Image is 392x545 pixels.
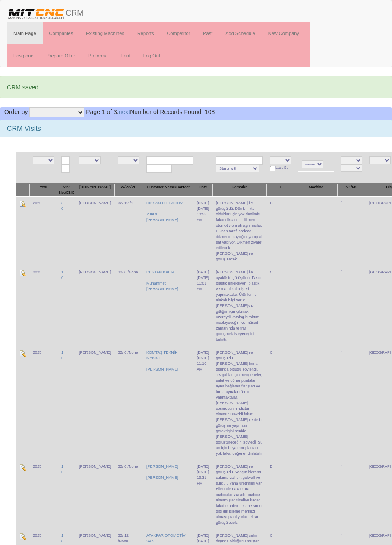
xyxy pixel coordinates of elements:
td: 32/ 6 /None [114,346,143,460]
th: [DOMAIN_NAME] [76,183,114,197]
td: / [337,266,366,346]
img: Edit [19,533,26,540]
td: Last St. [266,152,295,183]
th: Machine [295,183,337,197]
td: / [337,196,366,266]
td: [PERSON_NAME] [76,346,114,460]
a: KOMTAŞ TEKNİK MAKİNE [146,350,177,360]
a: next [119,108,130,115]
td: 32/ 12 /1 [114,196,143,266]
th: T [266,183,295,197]
a: 1 [61,533,63,538]
a: 1 [61,350,63,355]
a: [PERSON_NAME] [146,475,178,480]
img: Edit [19,350,26,357]
a: 3 [61,201,63,205]
img: Edit [19,200,26,207]
td: [PERSON_NAME] [76,196,114,266]
div: [DATE] 13:31 PM [197,469,209,486]
th: M1/M2 [337,183,366,197]
td: 2025 [29,266,58,346]
a: 1 [61,270,63,274]
th: Visit No./CNC [58,183,76,197]
th: Customer Name/Contact [143,183,193,197]
td: [PERSON_NAME] [76,266,114,346]
th: W/VA/VB [114,183,143,197]
a: Muhammet [PERSON_NAME] [146,281,178,291]
span: Page 1 of 3. [86,108,119,115]
a: CRM [0,0,90,22]
a: Past [196,22,219,44]
div: [DATE] 11:10 AM [197,355,209,372]
a: Existing Machines [79,22,131,44]
a: ATAKPAR OTOMOTİV SAN [146,533,185,543]
a: 0 [61,470,63,474]
td: / [337,460,366,529]
a: 0 [61,356,63,360]
td: ---- [143,266,193,346]
td: [DATE] [193,460,212,529]
a: New Company [262,22,306,44]
a: 0 [61,539,63,543]
a: 0 [61,206,63,211]
th: Year [29,183,58,197]
a: DİKSAN OTOMOTİV [146,201,183,205]
td: [PERSON_NAME] ile görüşüldü. Dün birlikte oldukları için yok denilmiş fakat diksan ile dikmen oto... [212,196,266,266]
td: [PERSON_NAME] [76,460,114,529]
td: / [337,346,366,460]
td: C [266,196,295,266]
a: Companies [43,22,80,44]
a: Reports [131,22,161,44]
td: [PERSON_NAME] ile görüşüldü. [PERSON_NAME] firma dışında olduğu söylendi. Tezgahlar için mengenel... [212,346,266,460]
a: Prepare Offer [40,45,81,67]
td: 32/ 6 /None [114,266,143,346]
td: [DATE] [193,346,212,460]
img: header.png [7,7,66,20]
a: 0 [61,276,63,280]
td: [DATE] [193,196,212,266]
td: 32/ 6 /None [114,460,143,529]
a: Proforma [82,45,114,67]
a: Main Page [7,22,43,44]
td: 2025 [29,196,58,266]
td: [PERSON_NAME] ile ayaküstü görüşüldü. Fason plastik enjeksiyon, plastik ve matal kalıp işleri yap... [212,266,266,346]
a: Print [114,45,137,67]
th: Date [193,183,212,197]
img: Edit [19,464,26,471]
td: [PERSON_NAME] ile görüşüldü. Yangın hidrantı sulama valfleri, çekvalf ve sürgülü vana üretimleri ... [212,460,266,529]
span: Number of Records Found: 108 [86,108,215,115]
a: 1 [61,464,63,469]
td: ---- [143,346,193,460]
a: [PERSON_NAME] [146,367,178,371]
td: C [266,266,295,346]
h3: CRM Visits [7,125,385,133]
a: [PERSON_NAME] [146,464,178,469]
img: Edit [19,269,26,276]
a: Log Out [137,45,167,67]
td: 2025 [29,460,58,529]
td: B [266,460,295,529]
div: [DATE] 10:55 AM [197,206,209,223]
div: [DATE] 11:01 AM [197,275,209,292]
td: ---- [143,460,193,529]
td: C [266,346,295,460]
td: 2025 [29,346,58,460]
th: Remarks [212,183,266,197]
a: Postpone [7,45,40,67]
a: DESTAN KALIP [146,270,174,274]
a: Competitor [160,22,196,44]
a: Add Schedule [219,22,262,44]
a: Yunus [PERSON_NAME] [146,212,178,222]
td: ---- [143,196,193,266]
td: [DATE] [193,266,212,346]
